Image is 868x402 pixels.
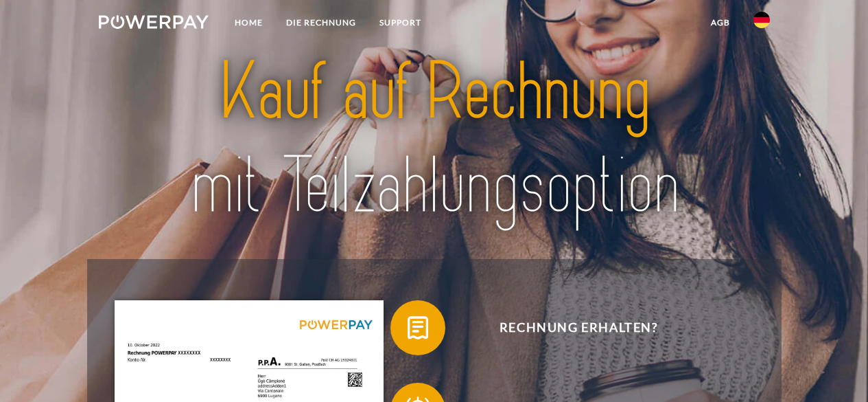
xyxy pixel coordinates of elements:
a: agb [699,10,742,35]
img: qb_bill.svg [401,311,435,345]
iframe: Schaltfläche zum Öffnen des Messaging-Fensters [813,347,857,391]
button: Rechnung erhalten? [390,300,747,355]
img: de [753,12,770,28]
span: Rechnung erhalten? [410,300,747,355]
a: SUPPORT [368,10,433,35]
img: title-powerpay_de.svg [132,41,737,238]
a: DIE RECHNUNG [274,10,368,35]
img: logo-powerpay-white.svg [99,15,209,29]
a: Home [223,10,274,35]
